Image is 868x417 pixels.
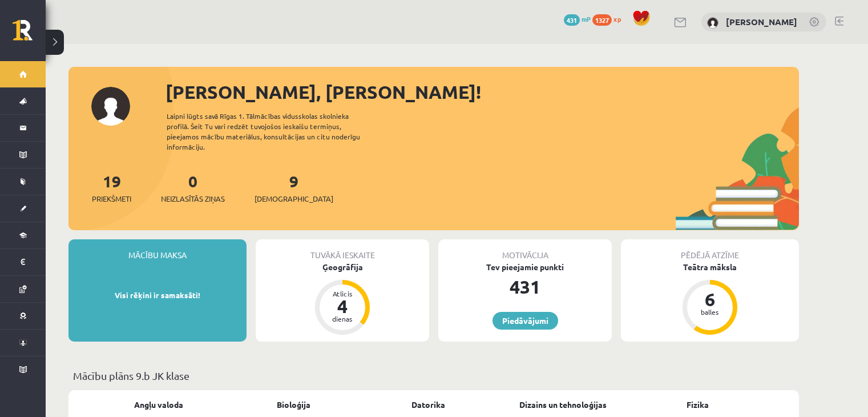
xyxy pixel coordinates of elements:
div: Teātra māksla [621,261,799,273]
a: Fizika [687,399,709,411]
div: Atlicis [325,290,360,297]
a: Rīgas 1. Tālmācības vidusskola [13,20,46,49]
div: Mācību maksa [68,239,247,261]
div: Ģeogrāfija [256,261,429,273]
span: 431 [564,14,580,26]
a: Teātra māksla 6 balles [621,261,799,336]
a: 431 mP [564,14,591,23]
a: Dizains un tehnoloģijas [519,399,607,411]
div: 4 [325,297,360,315]
div: Tuvākā ieskaite [256,239,429,261]
span: [DEMOGRAPHIC_DATA] [255,193,333,205]
div: Pēdējā atzīme [621,239,799,261]
a: Angļu valoda [134,399,183,411]
span: mP [582,14,591,23]
p: Visi rēķini ir samaksāti! [74,290,241,301]
div: Tev pieejamie punkti [438,261,612,273]
div: [PERSON_NAME], [PERSON_NAME]! [165,78,799,106]
div: dienas [325,315,360,322]
a: 1327 xp [592,14,627,23]
span: xp [613,14,621,23]
a: 9[DEMOGRAPHIC_DATA] [255,171,333,205]
div: 431 [438,273,612,300]
div: Motivācija [438,239,612,261]
span: Priekšmeti [92,193,131,205]
a: Piedāvājumi [492,312,558,330]
span: Neizlasītās ziņas [161,193,225,205]
div: 6 [693,290,727,308]
span: 1327 [592,14,612,26]
a: 19Priekšmeti [92,171,131,205]
a: 0Neizlasītās ziņas [161,171,225,205]
p: Mācību plāns 9.b JK klase [73,368,794,383]
a: Bioloģija [277,399,310,411]
img: Anastasija Vasiļevska [707,17,718,29]
a: [PERSON_NAME] [726,16,797,27]
a: Ģeogrāfija Atlicis 4 dienas [256,261,429,336]
div: balles [693,308,727,315]
div: Laipni lūgts savā Rīgas 1. Tālmācības vidusskolas skolnieka profilā. Šeit Tu vari redzēt tuvojošo... [167,111,380,152]
a: Datorika [411,399,445,411]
